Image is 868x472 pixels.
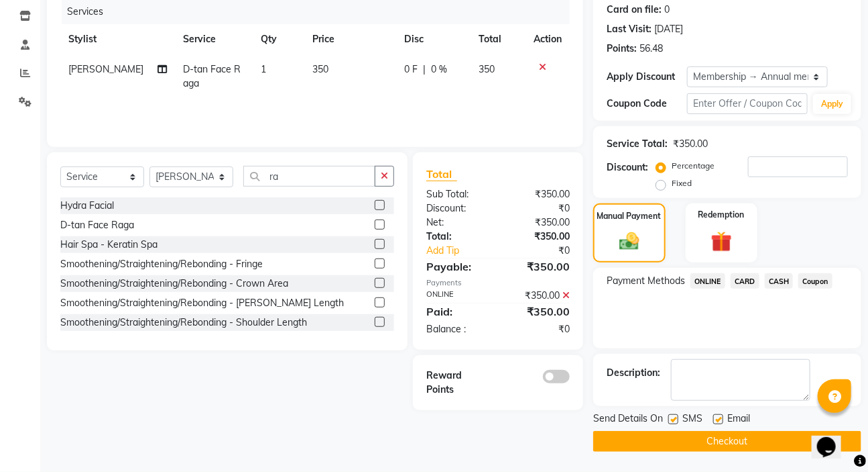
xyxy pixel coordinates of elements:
[471,24,525,54] th: Total
[60,296,344,310] div: Smoothening/Straightening/Rebonding - [PERSON_NAME] Length
[416,201,498,216] div: Discount:
[304,24,396,54] th: Price
[243,166,375,187] input: Search or Scan
[593,412,663,428] span: Send Details On
[798,273,832,289] span: Coupon
[607,274,685,288] span: Payment Methods
[607,70,687,84] div: Apply Discount
[698,209,745,221] label: Redemption
[416,244,511,258] a: Add Tip
[597,210,662,222] label: Manual Payment
[690,273,725,289] span: ONLINE
[498,187,580,201] div: ₹350.00
[498,289,580,303] div: ₹350.00
[687,93,808,114] input: Enter Offer / Coupon Code
[423,62,426,77] span: |
[607,97,687,111] div: Coupon Code
[261,63,266,75] span: 1
[673,137,708,151] div: ₹350.00
[607,3,662,17] div: Card on file:
[416,289,498,303] div: ONLINE
[176,24,253,54] th: Service
[60,24,176,54] th: Stylist
[498,303,580,320] div: ₹350.00
[426,277,570,289] div: Payments
[731,273,759,289] span: CARD
[498,230,580,244] div: ₹350.00
[613,230,645,253] img: _cash.svg
[426,167,457,181] span: Total
[704,229,739,255] img: _gift.svg
[727,412,750,428] span: Email
[416,369,498,397] div: Reward Points
[607,366,660,380] div: Description:
[60,199,114,213] div: Hydra Facial
[607,160,648,175] div: Discount:
[682,412,702,428] span: SMS
[498,201,580,216] div: ₹0
[498,216,580,230] div: ₹350.00
[812,418,855,459] iframe: chat widget
[511,244,580,258] div: ₹0
[416,258,498,275] div: Payable:
[431,62,447,77] span: 0 %
[60,238,158,252] div: Hair Spa - Keratin Spa
[416,322,498,336] div: Balance :
[813,94,851,114] button: Apply
[60,316,307,330] div: Smoothening/Straightening/Rebonding - Shoulder Length
[60,218,134,232] div: D-tan Face Raga
[593,431,861,452] button: Checkout
[416,303,498,320] div: Paid:
[60,257,263,271] div: Smoothening/Straightening/Rebonding - Fringe
[396,24,471,54] th: Disc
[404,62,418,77] span: 0 F
[498,258,580,275] div: ₹350.00
[639,42,663,56] div: 56.48
[498,322,580,336] div: ₹0
[607,137,668,151] div: Service Total:
[664,3,670,17] div: 0
[253,24,304,54] th: Qty
[416,216,498,230] div: Net:
[672,160,715,172] label: Percentage
[416,187,498,201] div: Sub Total:
[184,63,241,89] span: D-tan Face Raga
[68,63,143,75] span: [PERSON_NAME]
[60,277,288,291] div: Smoothening/Straightening/Rebonding - Crown Area
[416,230,498,244] div: Total:
[672,177,692,189] label: Fixed
[654,22,683,36] div: [DATE]
[607,42,637,56] div: Points:
[479,63,495,75] span: 350
[312,63,328,75] span: 350
[525,24,570,54] th: Action
[607,22,652,36] div: Last Visit:
[765,273,794,289] span: CASH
